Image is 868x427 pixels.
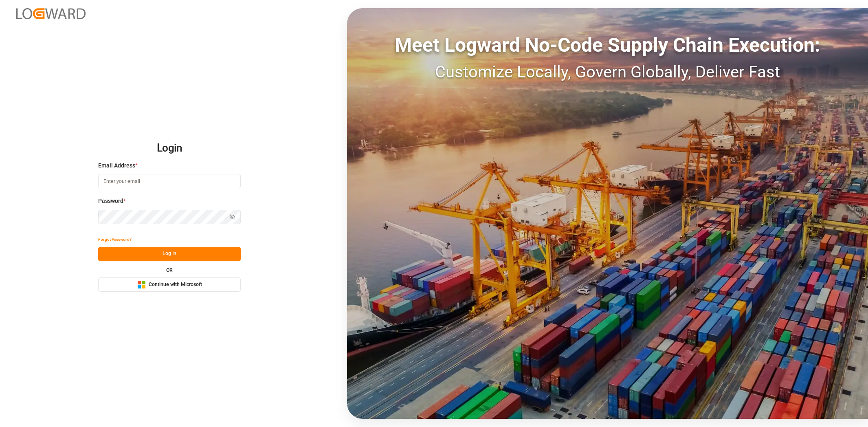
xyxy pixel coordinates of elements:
[16,8,86,19] img: Logward_new_orange.png
[98,277,241,292] button: Continue with Microsoft
[347,31,868,60] div: Meet Logward No-Code Supply Chain Execution:
[98,161,135,170] span: Email Address
[98,135,241,161] h2: Login
[98,197,123,205] span: Password
[98,174,241,188] input: Enter your email
[347,60,868,84] div: Customize Locally, Govern Globally, Deliver Fast
[98,247,241,261] button: Log In
[149,281,202,288] span: Continue with Microsoft
[166,268,173,273] small: OR
[98,233,132,247] button: Forgot Password?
